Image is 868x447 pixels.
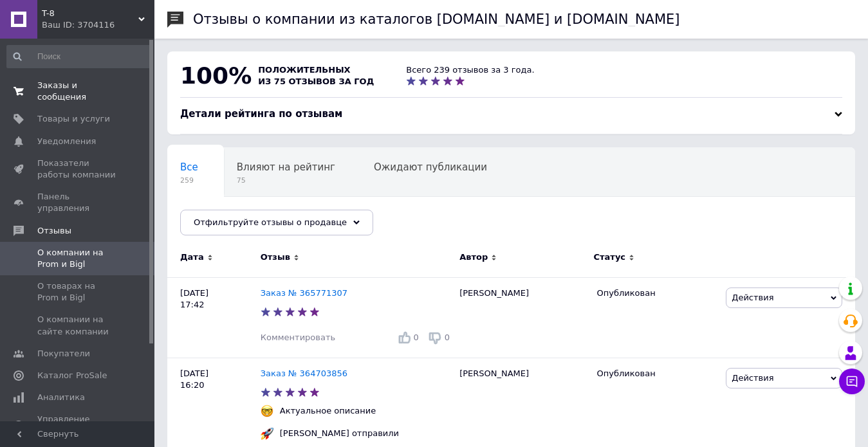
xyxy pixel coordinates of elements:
[37,225,71,237] span: Отзывы
[180,251,204,263] span: Дата
[839,369,865,394] button: Чат с покупателем
[180,62,252,89] span: 100%
[180,108,342,120] span: Детали рейтинга по отзывам
[406,64,534,76] div: Всего 239 отзывов за 3 года.
[261,332,335,343] div: Комментировать
[445,333,450,342] span: 0
[261,405,273,417] img: :nerd_face:
[258,77,374,86] span: из 75 отзывов за год
[261,333,335,342] span: Комментировать
[261,251,290,263] span: Отзыв
[167,277,261,358] div: [DATE] 17:42
[180,161,198,173] span: Все
[277,428,402,439] div: [PERSON_NAME] отправили
[261,427,273,440] img: :rocket:
[594,251,626,263] span: Статус
[37,247,119,270] span: О компании на Prom и Bigl
[180,210,320,222] span: Опубликованы без комме...
[277,405,380,417] div: Актуальное описание
[459,251,488,263] span: Автор
[37,136,96,147] span: Уведомления
[193,12,680,27] h1: Отзывы о компании из каталогов [DOMAIN_NAME] и [DOMAIN_NAME]
[374,161,487,173] span: Ожидают публикации
[261,288,347,298] a: Заказ № 365771307
[167,197,346,246] div: Опубликованы без комментария
[37,280,119,304] span: О товарах на Prom и Bigl
[37,191,119,214] span: Панель управления
[37,314,119,337] span: О компании на сайте компании
[732,293,773,302] span: Действия
[37,348,90,360] span: Покупатели
[42,8,138,19] span: T-8
[597,287,717,299] div: Опубликован
[37,113,110,125] span: Товары и услуги
[453,277,590,358] div: [PERSON_NAME]
[732,373,773,383] span: Действия
[37,158,119,181] span: Показатели работы компании
[6,45,152,68] input: Поиск
[597,368,717,379] div: Опубликован
[37,80,119,103] span: Заказы и сообщения
[258,65,350,75] span: положительных
[37,370,107,381] span: Каталог ProSale
[237,176,335,185] span: 75
[37,392,85,403] span: Аналитика
[261,369,347,378] a: Заказ № 364703856
[180,176,198,185] span: 259
[42,19,154,31] div: Ваш ID: 3704116
[194,217,347,227] span: Отфильтруйте отзывы о продавце
[37,414,119,437] span: Управление сайтом
[180,107,842,121] div: Детали рейтинга по отзывам
[237,161,335,173] span: Влияют на рейтинг
[414,333,419,342] span: 0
